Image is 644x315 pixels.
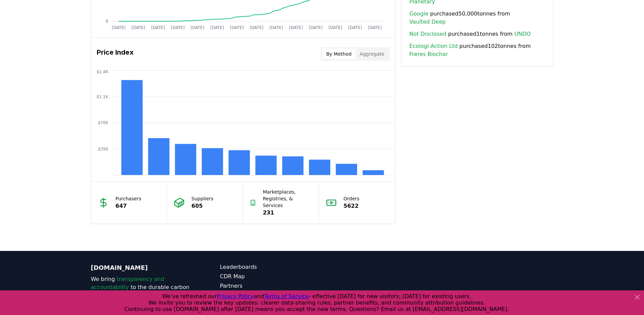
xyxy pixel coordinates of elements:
[210,25,224,30] tspan: [DATE]
[356,49,388,59] button: Aggregate
[409,42,545,58] span: purchased 102 tonnes from
[514,30,531,38] a: UNDO
[91,263,193,273] p: [DOMAIN_NAME]
[191,195,213,202] p: Suppliers
[191,202,213,210] p: 605
[230,25,244,30] tspan: [DATE]
[409,42,458,50] a: Ecologi Action Ltd
[105,19,108,24] tspan: 0
[151,25,165,30] tspan: [DATE]
[328,25,342,30] tspan: [DATE]
[263,209,312,217] p: 231
[220,273,322,281] a: CDR Map
[409,10,428,18] a: Google
[97,47,134,61] h3: Price Index
[348,25,362,30] tspan: [DATE]
[96,69,109,74] tspan: $1.4K
[343,195,359,202] p: Orders
[368,25,382,30] tspan: [DATE]
[322,49,356,59] button: By Method
[91,276,164,290] span: transparency and accountability
[112,25,125,30] tspan: [DATE]
[91,275,193,299] p: We bring to the durable carbon removal market
[289,25,303,30] tspan: [DATE]
[409,50,448,58] a: Freres Biochar
[220,282,322,290] a: Partners
[249,25,263,30] tspan: [DATE]
[116,202,142,210] p: 647
[409,10,545,26] span: purchased 50,000 tonnes from
[171,25,185,30] tspan: [DATE]
[131,25,145,30] tspan: [DATE]
[220,263,322,271] a: Leaderboards
[343,202,359,210] p: 5622
[96,94,109,99] tspan: $1.1K
[98,120,108,125] tspan: $700
[263,189,312,209] p: Marketplaces, Registries, & Services
[409,30,531,38] span: purchased 1 tonnes from
[269,25,283,30] tspan: [DATE]
[309,25,323,30] tspan: [DATE]
[116,195,142,202] p: Purchasers
[190,25,204,30] tspan: [DATE]
[409,30,447,38] a: Not Disclosed
[409,18,446,26] a: Vaulted Deep
[98,147,108,151] tspan: $350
